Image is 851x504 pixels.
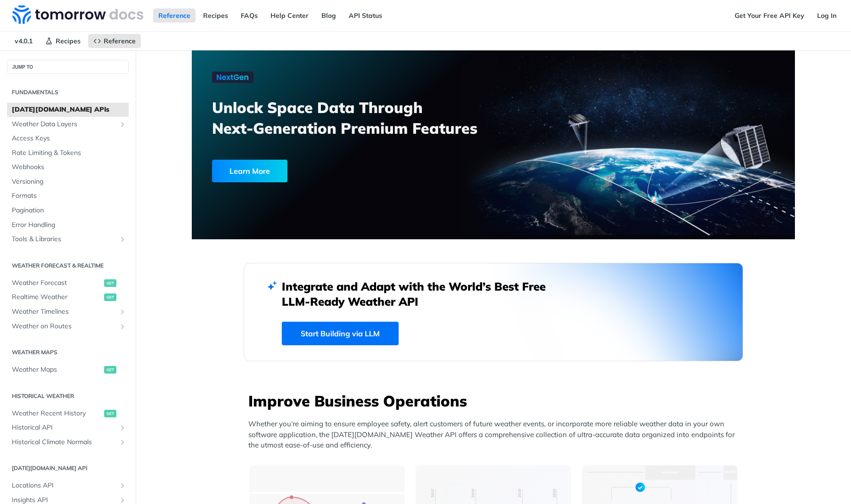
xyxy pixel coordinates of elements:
[282,322,399,345] a: Start Building via LLM
[344,8,387,23] a: API Status
[12,105,126,114] span: [DATE][DOMAIN_NAME] APIs
[40,34,86,48] a: Recipes
[12,163,126,172] span: Webhooks
[198,8,233,23] a: Recipes
[265,8,314,23] a: Help Center
[7,276,129,290] a: Weather Forecastget
[104,410,116,417] span: get
[7,421,129,435] a: Historical APIShow subpages for Historical API
[812,8,842,23] a: Log In
[12,120,116,129] span: Weather Data Layers
[9,34,38,48] span: v4.0.1
[12,134,126,143] span: Access Keys
[12,293,102,302] span: Realtime Weather
[212,160,445,182] a: Learn More
[56,37,81,45] span: Recipes
[7,60,129,74] button: JUMP TO
[104,279,116,287] span: get
[104,37,136,45] span: Reference
[119,424,126,431] button: Show subpages for Historical API
[119,308,126,316] button: Show subpages for Weather Timelines
[7,305,129,319] a: Weather TimelinesShow subpages for Weather Timelines
[119,496,126,504] button: Show subpages for Insights API
[7,131,129,146] a: Access Keys
[316,8,341,23] a: Blog
[119,482,126,489] button: Show subpages for Locations API
[7,117,129,131] a: Weather Data LayersShow subpages for Weather Data Layers
[7,406,129,421] a: Weather Recent Historyget
[12,322,116,331] span: Weather on Routes
[12,220,126,230] span: Error Handling
[12,409,102,418] span: Weather Recent History
[212,72,254,83] img: NextGen
[153,8,196,23] a: Reference
[88,34,141,48] a: Reference
[7,348,129,357] h2: Weather Maps
[7,189,129,203] a: Formats
[12,235,116,244] span: Tools & Libraries
[12,481,116,490] span: Locations API
[104,293,116,301] span: get
[12,307,116,317] span: Weather Timelines
[7,203,129,218] a: Pagination
[7,232,129,246] a: Tools & LibrariesShow subpages for Tools & Libraries
[248,390,743,411] h3: Improve Business Operations
[7,435,129,449] a: Historical Climate NormalsShow subpages for Historical Climate Normals
[119,439,126,446] button: Show subpages for Historical Climate Normals
[12,5,143,24] img: Tomorrow.io Weather API Docs
[236,8,263,23] a: FAQs
[104,366,116,374] span: get
[7,88,129,97] h2: Fundamentals
[7,479,129,493] a: Locations APIShow subpages for Locations API
[282,279,560,309] h2: Integrate and Adapt with the World’s Best Free LLM-Ready Weather API
[7,464,129,472] h2: [DATE][DOMAIN_NAME] API
[248,419,743,451] p: Whether you’re aiming to ensure employee safety, alert customers of future weather events, or inc...
[7,363,129,377] a: Weather Mapsget
[12,365,102,374] span: Weather Maps
[12,148,126,158] span: Rate Limiting & Tokens
[212,97,504,138] h3: Unlock Space Data Through Next-Generation Premium Features
[7,319,129,333] a: Weather on RoutesShow subpages for Weather on Routes
[7,175,129,189] a: Versioning
[12,191,126,201] span: Formats
[729,8,810,23] a: Get Your Free API Key
[119,236,126,243] button: Show subpages for Tools & Libraries
[7,103,129,117] a: [DATE][DOMAIN_NAME] APIs
[119,323,126,330] button: Show subpages for Weather on Routes
[12,438,116,447] span: Historical Climate Normals
[119,121,126,128] button: Show subpages for Weather Data Layers
[7,392,129,400] h2: Historical Weather
[7,146,129,160] a: Rate Limiting & Tokens
[7,261,129,270] h2: Weather Forecast & realtime
[7,160,129,174] a: Webhooks
[7,218,129,232] a: Error Handling
[7,290,129,304] a: Realtime Weatherget
[12,278,102,288] span: Weather Forecast
[12,206,126,215] span: Pagination
[212,160,287,182] div: Learn More
[12,423,116,432] span: Historical API
[12,177,126,187] span: Versioning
